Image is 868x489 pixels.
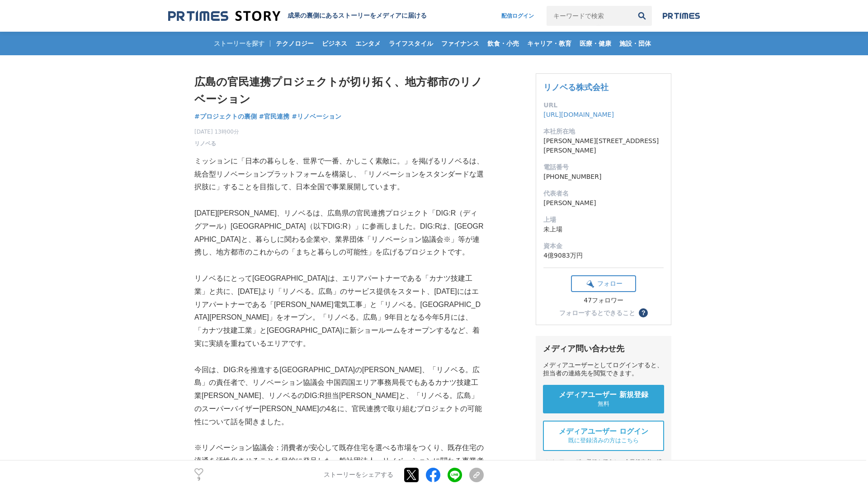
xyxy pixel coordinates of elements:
p: ミッションに「日本の暮らしを、世界で一番、かしこく素敵に。」を掲げるリノベるは、統合型リノベーションプラットフォームを構築し、「リノベーションをスタンダードな選択肢に」することを目指して、日本全... [194,155,484,194]
dd: 4億9083万円 [543,251,664,260]
img: prtimes [663,12,700,19]
div: メディアユーザーとしてログインすると、担当者の連絡先を閲覧できます。 [543,361,664,378]
span: メディアユーザー ログイン [559,427,648,436]
a: エンタメ [352,32,384,55]
h2: 成果の裏側にあるストーリーをメディアに届ける [288,12,427,20]
dt: 代表者名 [543,189,664,198]
span: 無料 [598,400,609,408]
a: キャリア・教育 [524,32,575,55]
img: 成果の裏側にあるストーリーをメディアに届ける [168,10,280,22]
dt: 電話番号 [543,163,664,172]
dd: [PHONE_NUMBER] [543,172,664,182]
a: リノベる株式会社 [543,82,609,92]
p: ※リノベーション協議会：消費者が安心して既存住宅を選べる市場をつくり、既存住宅の流通を活性化させることを目的に発足した一般社団法人。リノベーションに関わる事業者737社（カナツ技建工業とリノベる... [194,441,484,480]
span: ビジネス [318,39,351,48]
span: キャリア・教育 [524,39,575,48]
dt: 資本金 [543,241,664,251]
input: キーワードで検索 [547,6,632,26]
div: フォローするとできること [559,310,635,316]
span: #リノベーション [292,112,341,120]
span: [DATE] 13時00分 [194,128,239,136]
dd: [PERSON_NAME] [543,198,664,208]
span: エンタメ [352,39,384,48]
a: 成果の裏側にあるストーリーをメディアに届ける 成果の裏側にあるストーリーをメディアに届ける [168,10,427,22]
p: 今回は、DIG:Rを推進する[GEOGRAPHIC_DATA]の[PERSON_NAME]、「リノベる。広島」の責任者で、リノベーション協議会 中国四国エリア事務局長でもあるカナツ技建工業[PE... [194,364,484,429]
p: [DATE][PERSON_NAME]、リノベるは、広島県の官民連携プロジェクト「DIG:R（ディグアール）[GEOGRAPHIC_DATA]（以下DIG:R）」に参画しました。DIG:Rは、[... [194,207,484,259]
dt: 上場 [543,215,664,225]
div: 47フォロワー [571,297,636,305]
span: #プロジェクトの裏側 [194,112,257,120]
button: ？ [639,308,648,317]
a: ライフスタイル [385,32,437,55]
a: #リノベーション [292,112,341,121]
dd: [PERSON_NAME][STREET_ADDRESS][PERSON_NAME] [543,136,664,155]
span: ライフスタイル [385,39,437,48]
a: メディアユーザー ログイン 既に登録済みの方はこちら [543,421,664,451]
div: メディア問い合わせ先 [543,343,664,354]
span: 飲食・小売 [484,39,523,48]
p: 9 [194,477,203,481]
a: リノベる [194,139,216,148]
dt: URL [543,101,664,110]
a: ビジネス [318,32,351,55]
a: メディアユーザー 新規登録 無料 [543,385,664,413]
span: 既に登録済みの方はこちら [568,436,639,445]
a: テクノロジー [272,32,317,55]
span: #官民連携 [259,112,290,120]
button: 検索 [632,6,652,26]
span: 施設・団体 [616,39,655,48]
a: ファイナンス [438,32,483,55]
p: ストーリーをシェアする [324,471,393,479]
a: 医療・健康 [576,32,615,55]
dt: 本社所在地 [543,127,664,136]
span: ？ [640,310,646,316]
a: 施設・団体 [616,32,655,55]
span: メディアユーザー 新規登録 [559,390,648,400]
dd: 未上場 [543,225,664,234]
a: #プロジェクトの裏側 [194,112,257,121]
h1: 広島の官民連携プロジェクトが切り拓く、地方都市のリノベーション [194,73,484,108]
span: ファイナンス [438,39,483,48]
span: 医療・健康 [576,39,615,48]
a: 配信ログイン [492,6,543,26]
a: [URL][DOMAIN_NAME] [543,111,614,118]
a: 飲食・小売 [484,32,523,55]
span: テクノロジー [272,39,317,48]
button: フォロー [571,275,636,292]
p: リノベるにとって[GEOGRAPHIC_DATA]は、エリアパートナーである「カナツ技建工業」と共に、[DATE]より「リノベる。広島」のサービス提供をスタート、[DATE]にはエリアパートナー... [194,272,484,350]
a: #官民連携 [259,112,290,121]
